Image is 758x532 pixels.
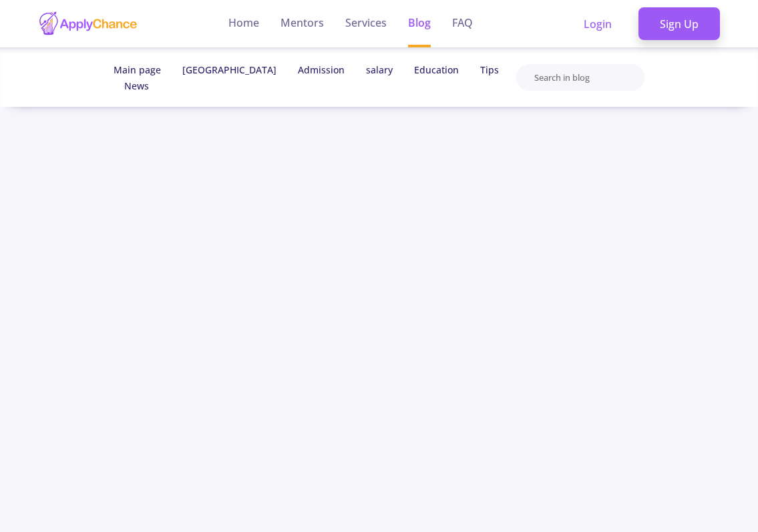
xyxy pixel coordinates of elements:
span: Main page [114,63,161,76]
a: Tips [480,63,499,76]
a: salary [366,63,393,76]
input: Search in blog [533,69,643,87]
a: News [124,79,149,92]
a: Education [414,63,459,76]
a: Login [562,7,633,41]
a: Admission [298,63,345,76]
img: applychance logo [38,11,138,37]
a: Sign Up [638,7,720,41]
a: [GEOGRAPHIC_DATA] [182,63,276,76]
